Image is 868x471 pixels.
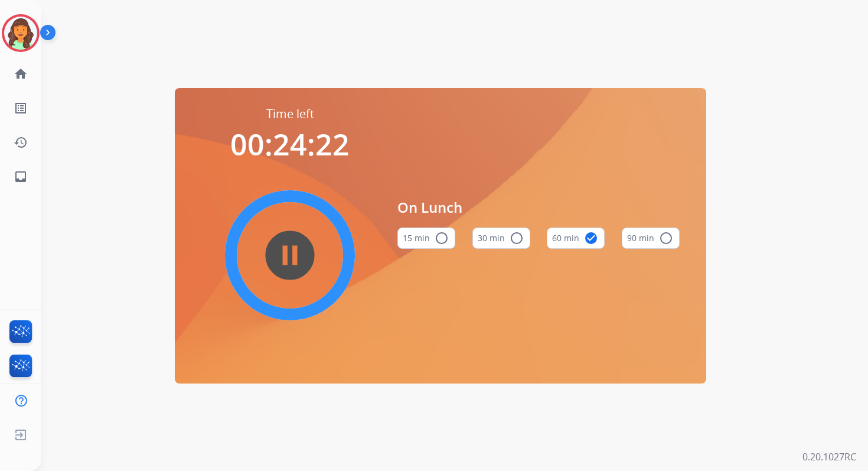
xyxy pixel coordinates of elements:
button: 60 min [547,228,605,249]
mat-icon: inbox [14,170,28,184]
mat-icon: radio_button_unchecked [510,231,524,245]
mat-icon: check_circle [584,231,598,245]
mat-icon: radio_button_unchecked [435,231,449,245]
span: 00:24:22 [230,124,350,164]
mat-icon: radio_button_unchecked [659,231,673,245]
button: 90 min [622,228,680,249]
img: avatar [4,17,37,50]
button: 30 min [472,228,530,249]
span: On Lunch [397,197,680,218]
p: 0.20.1027RC [802,450,856,464]
button: 15 min [397,228,455,249]
mat-icon: pause_circle_filled [283,248,297,262]
mat-icon: home [14,67,28,81]
mat-icon: history [14,135,28,150]
span: Time left [266,106,314,122]
mat-icon: list_alt [14,101,28,115]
